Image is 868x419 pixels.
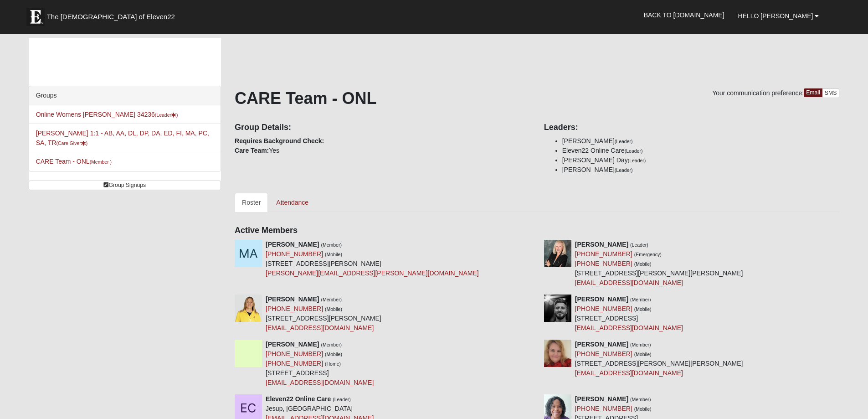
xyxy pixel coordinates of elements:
[321,297,342,302] small: (Member)
[634,252,662,257] small: (Emergency)
[36,158,112,165] a: CARE Team - ONL(Member )
[575,241,628,248] strong: [PERSON_NAME]
[266,379,374,386] a: [EMAIL_ADDRESS][DOMAIN_NAME]
[325,361,341,367] small: (Home)
[235,123,530,133] h4: Group Details:
[822,88,840,98] a: SMS
[575,279,683,286] a: [EMAIL_ADDRESS][DOMAIN_NAME]
[266,295,381,333] div: [STREET_ADDRESS][PERSON_NAME]
[325,252,342,257] small: (Mobile)
[575,305,632,312] a: [PHONE_NUMBER]
[269,193,316,212] a: Attendance
[235,193,268,212] a: Roster
[29,86,221,105] div: Groups
[712,89,804,97] span: Your communication preference:
[235,137,324,145] strong: Requires Background Check:
[544,123,840,133] h4: Leaders:
[615,139,633,144] small: (Leader)
[562,146,840,155] li: Eleven22 Online Care
[321,342,342,347] small: (Member)
[325,306,342,312] small: (Mobile)
[266,324,374,331] a: [EMAIL_ADDRESS][DOMAIN_NAME]
[634,352,652,357] small: (Mobile)
[630,297,651,302] small: (Member)
[36,129,209,146] a: [PERSON_NAME] 1:1 - AB, AA, DL, DP, DA, ED, FI, MA, PC, SA, TR(Care Giver)
[235,147,269,154] strong: Care Team:
[36,111,178,118] a: Online Womens [PERSON_NAME] 34236(Leader)
[266,360,323,367] a: [PHONE_NUMBER]
[266,305,323,312] a: [PHONE_NUMBER]
[266,340,374,388] div: [STREET_ADDRESS]
[630,397,651,402] small: (Member)
[90,159,112,165] small: (Member )
[266,240,479,278] div: [STREET_ADDRESS][PERSON_NAME]
[29,181,221,190] a: Group Signups
[333,397,351,402] small: (Leader)
[562,155,840,165] li: [PERSON_NAME] Day
[615,167,633,173] small: (Leader)
[325,352,342,357] small: (Mobile)
[266,241,319,248] strong: [PERSON_NAME]
[575,240,743,288] div: [STREET_ADDRESS][PERSON_NAME][PERSON_NAME]
[575,260,632,267] a: [PHONE_NUMBER]
[575,350,632,357] a: [PHONE_NUMBER]
[628,158,646,163] small: (Leader)
[228,116,537,155] div: Yes
[266,350,323,357] a: [PHONE_NUMBER]
[235,226,839,236] h4: Active Members
[630,242,648,248] small: (Leader)
[47,12,175,21] span: The [DEMOGRAPHIC_DATA] of Eleven22
[235,88,839,108] h1: CARE Team - ONL
[266,295,319,303] strong: [PERSON_NAME]
[731,5,826,27] a: Hello [PERSON_NAME]
[738,12,813,20] span: Hello [PERSON_NAME]
[575,341,628,348] strong: [PERSON_NAME]
[321,242,342,248] small: (Member)
[804,88,822,97] a: Email
[575,295,683,333] div: [STREET_ADDRESS]
[575,324,683,331] a: [EMAIL_ADDRESS][DOMAIN_NAME]
[630,342,651,347] small: (Member)
[56,140,88,146] small: (Care Giver )
[26,8,45,26] img: Eleven22 logo
[155,112,178,118] small: (Leader )
[625,148,643,154] small: (Leader)
[22,3,204,26] a: The [DEMOGRAPHIC_DATA] of Eleven22
[266,395,331,403] strong: Eleven22 Online Care
[575,395,628,403] strong: [PERSON_NAME]
[637,4,731,26] a: Back to [DOMAIN_NAME]
[575,369,683,377] a: [EMAIL_ADDRESS][DOMAIN_NAME]
[634,306,652,312] small: (Mobile)
[562,136,840,146] li: [PERSON_NAME]
[562,165,840,175] li: [PERSON_NAME]
[634,261,652,267] small: (Mobile)
[266,250,323,258] a: [PHONE_NUMBER]
[266,269,479,277] a: [PERSON_NAME][EMAIL_ADDRESS][PERSON_NAME][DOMAIN_NAME]
[575,295,628,303] strong: [PERSON_NAME]
[575,340,743,378] div: [STREET_ADDRESS][PERSON_NAME][PERSON_NAME]
[575,250,632,258] a: [PHONE_NUMBER]
[266,341,319,348] strong: [PERSON_NAME]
